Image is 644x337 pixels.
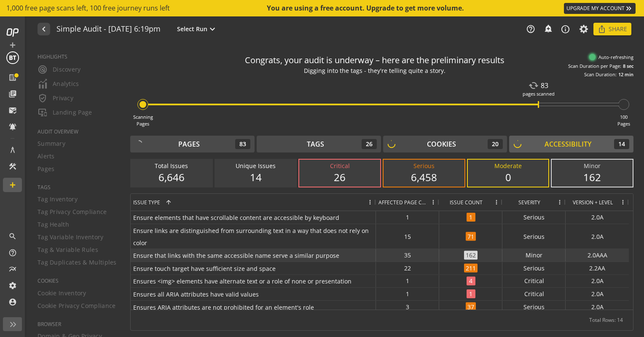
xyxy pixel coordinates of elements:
div: Total Rows: 14 [589,310,623,330]
span: 71 [466,232,476,241]
h1: Simple Audit - 04 September 2025 | 6:19pm [56,25,161,34]
span: 4 [467,277,475,286]
button: Pages83 [130,136,255,152]
span: Issue Type [133,199,160,206]
div: 162 [560,170,624,185]
div: 2.2AA [566,262,629,275]
div: 1 [376,288,439,300]
button: Cookies20 [383,136,507,152]
mat-icon: list_alt [8,73,17,82]
div: Scanning Pages [133,114,153,127]
div: 26 [362,139,377,149]
div: Serious [392,162,456,170]
div: 12 min [618,71,633,78]
div: 2.0A [566,211,629,224]
mat-icon: expand_more [207,24,217,34]
span: Share [609,21,627,37]
div: Critical [308,162,372,170]
div: 6,458 [392,170,456,185]
div: critical [502,275,566,288]
span: 1 [467,289,475,298]
button: Share [593,23,631,35]
div: serious [502,224,566,249]
div: Tags [307,139,324,149]
div: serious [502,211,566,224]
div: 83 [529,80,548,91]
span: Ensures <img> elements have alternate text or a role of none or presentation [133,275,373,288]
div: 2.0AAA [566,249,629,262]
div: You are using a free account. Upgrade to get more volume. [267,3,465,13]
span: Version + Level [573,199,613,206]
div: 2.0A [566,275,629,288]
span: Ensure elements that have scrollable content are accessible by keyboard [133,211,373,224]
mat-icon: search [8,232,17,241]
mat-icon: architecture [8,146,17,154]
mat-icon: info_outline [561,24,570,34]
span: Ensures ARIA attributes are not prohibited for an element's role [133,301,373,313]
mat-icon: help_outline [526,24,535,34]
div: 26 [308,170,372,185]
div: 14 [224,170,288,185]
div: 35 [376,249,439,262]
span: 1,000 free page scans left, 100 free journey runs left [6,3,170,13]
div: Moderate [476,162,540,170]
span: Severity [518,199,540,206]
div: 15 [376,224,439,249]
div: minor [502,249,566,262]
mat-icon: add_alert [544,24,552,32]
mat-icon: library_books [8,90,17,98]
div: 22 [376,262,439,275]
div: Congrats, your audit is underway – here are the preliminary results [245,54,504,67]
mat-icon: help_outline [8,249,17,257]
a: UPGRADE MY ACCOUNT [564,3,636,14]
span: Select Run [177,25,207,33]
span: Affected Page Count [378,199,427,206]
div: Scan Duration per Page: [568,63,621,70]
mat-icon: cached [529,80,539,91]
span: 37 [466,302,476,311]
mat-icon: multiline_chart [8,265,17,273]
span: Ensures all ARIA attributes have valid values [133,288,373,300]
div: Digging into the tags - they're telling quite a story. [269,67,480,75]
button: Select Run [175,24,219,35]
div: 2.0A [566,301,629,313]
div: Minor [560,162,624,170]
div: Pages [178,139,200,149]
div: serious [502,301,566,313]
div: critical [502,288,566,300]
div: 1 [376,211,439,224]
mat-icon: settings [8,281,17,290]
div: pages scanned [523,91,555,97]
div: serious [502,262,566,275]
div: 2.0A [566,224,629,249]
mat-icon: mark_email_read [8,106,17,115]
span: Ensure links are distinguished from surrounding text in a way that does not rely on color [133,225,373,249]
mat-icon: add [8,41,17,49]
div: 14 [614,139,629,149]
button: Accessibility14 [509,136,633,152]
div: Unique Issues [224,162,288,170]
div: Accessibility [545,139,591,149]
div: 83 [235,139,250,149]
div: 3 [376,301,439,313]
mat-icon: notifications_active [8,123,17,131]
span: Ensure that links with the same accessible name serve a similar purpose [133,249,373,262]
mat-icon: ios_share [598,25,606,33]
img: Customer Logo [6,51,19,64]
span: 211 [464,264,478,273]
div: 0 [476,170,540,185]
div: 8 sec [623,63,633,70]
span: Ensure touch target have sufficient size and space [133,262,373,275]
div: Cookies [427,139,456,149]
span: Issue Count [450,199,483,206]
div: 6,646 [140,170,204,185]
div: Total Issues [140,162,204,170]
div: Scan Duration: [584,71,617,78]
div: 1 [376,275,439,288]
mat-icon: add [8,181,17,189]
div: Auto-refreshing [589,54,633,61]
mat-icon: account_circle [8,298,17,306]
mat-icon: construction [8,162,17,171]
mat-icon: navigate_before [39,24,48,34]
div: 100 Pages [617,114,630,127]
